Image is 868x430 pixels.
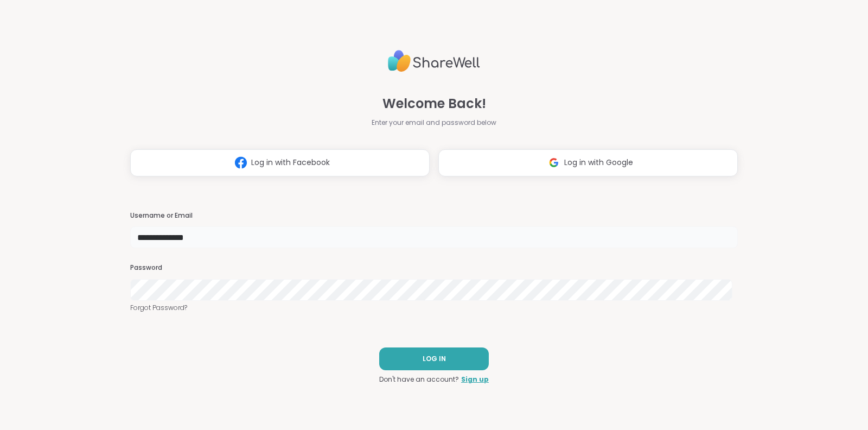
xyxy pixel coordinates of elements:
[130,303,738,313] a: Forgot Password?
[388,46,480,77] img: ShareWell Logo
[130,149,430,176] button: Log in with Facebook
[130,211,738,220] h3: Username or Email
[379,375,459,384] span: Don't have an account?
[130,263,738,273] h3: Password
[379,347,489,370] button: LOG IN
[251,157,330,168] span: Log in with Facebook
[231,153,251,173] img: ShareWell Logomark
[544,153,564,173] img: ShareWell Logomark
[423,354,446,364] span: LOG IN
[564,157,633,168] span: Log in with Google
[438,149,738,176] button: Log in with Google
[372,118,496,128] span: Enter your email and password below
[382,94,486,113] span: Welcome Back!
[461,375,489,384] a: Sign up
